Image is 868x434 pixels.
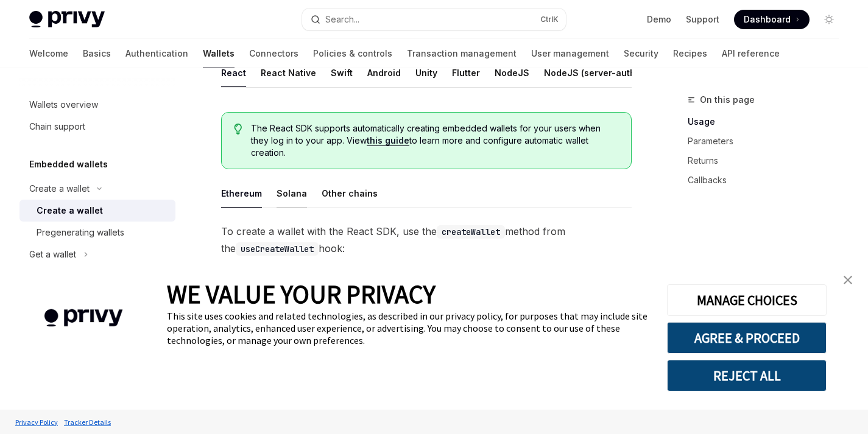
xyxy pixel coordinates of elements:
a: Usage [688,112,849,131]
div: Get a wallet [29,247,76,262]
button: AGREE & PROCEED [667,322,827,354]
a: Pregenerating wallets [19,222,175,243]
a: Transaction management [407,39,517,68]
code: createWallet [437,225,505,239]
a: Chain support [19,116,175,138]
button: React Native [261,58,316,87]
span: On this page [700,93,755,107]
img: company logo [18,292,149,345]
a: API reference [722,39,780,68]
div: Create a wallet [37,203,103,218]
a: Callbacks [688,170,849,190]
a: Dashboard [734,10,810,29]
a: Welcome [29,39,68,68]
span: Ctrl K [540,15,559,24]
img: light logo [29,11,105,28]
a: Privacy Policy [12,411,61,433]
img: close banner [844,276,852,284]
code: useCreateWallet [236,242,319,256]
button: Toggle dark mode [819,10,839,29]
button: Swift [331,58,353,87]
span: To create a wallet with the React SDK, use the method from the hook: [221,223,632,257]
button: React [221,58,246,87]
button: NodeJS (server-auth) [544,58,638,87]
button: Ethereum [221,179,262,208]
a: Returns [688,151,849,170]
a: Wallets [203,39,235,68]
a: Demo [647,13,671,26]
div: Pregenerating wallets [37,225,124,240]
a: Wallets overview [19,94,175,116]
button: Unity [415,58,437,87]
button: Android [367,58,401,87]
a: Create a wallet [19,200,175,222]
a: Connectors [249,39,298,68]
span: WE VALUE YOUR PRIVACY [167,278,436,310]
span: The React SDK supports automatically creating embedded wallets for your users when they log in to... [251,122,619,159]
div: Search... [325,12,359,27]
a: Authentication [125,39,188,68]
button: MANAGE CHOICES [667,284,827,316]
a: Support [686,13,719,26]
div: This site uses cookies and related technologies, as described in our privacy policy, for purposes... [167,310,649,346]
a: Basics [83,39,111,68]
a: Parameters [688,131,849,151]
a: User management [531,39,609,68]
div: Create a wallet [29,181,90,196]
div: Chain support [29,119,85,134]
span: Dashboard [744,13,791,26]
button: Other chains [322,179,378,208]
svg: Tip [234,124,242,135]
a: close banner [836,268,860,292]
button: REJECT ALL [667,360,827,391]
h5: Embedded wallets [29,157,108,172]
a: Tracker Details [61,411,114,433]
button: Search...CtrlK [302,9,565,30]
a: Security [624,39,658,68]
div: Wallets overview [29,97,98,112]
a: Recipes [673,39,707,68]
button: Solana [277,179,307,208]
a: this guide [367,135,409,146]
a: Policies & controls [313,39,392,68]
button: NodeJS [495,58,529,87]
button: Flutter [452,58,480,87]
